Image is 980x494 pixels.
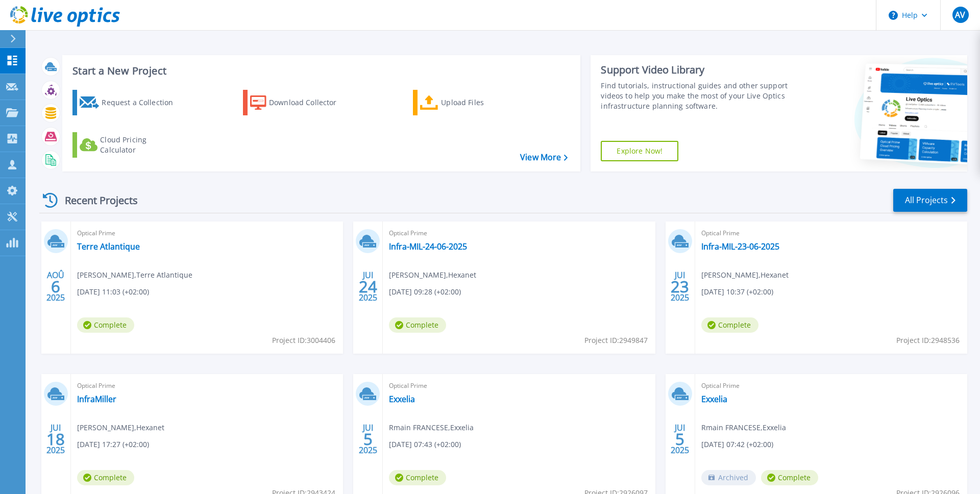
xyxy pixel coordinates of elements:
a: Download Collector [243,90,357,115]
span: Complete [701,317,758,333]
span: [DATE] 11:03 (+02:00) [77,286,149,298]
div: Find tutorials, instructional guides and other support videos to help you make the most of your L... [601,81,793,111]
a: Exxelia [389,394,415,404]
span: [PERSON_NAME] , Hexanet [701,269,789,281]
span: Project ID: 2948536 [896,335,960,346]
a: All Projects [893,189,967,212]
span: [PERSON_NAME] , Terre Atlantique [77,269,192,281]
div: Cloud Pricing Calculator [100,135,182,155]
a: Infra-MIL-23-06-2025 [701,241,779,252]
div: Recent Projects [39,188,152,213]
span: Optical Prime [77,228,337,239]
span: Optical Prime [389,380,649,391]
span: 23 [671,282,689,291]
span: Optical Prime [389,228,649,239]
span: [DATE] 17:27 (+02:00) [77,439,149,450]
span: Complete [389,470,446,485]
span: [DATE] 07:42 (+02:00) [701,439,773,450]
span: 5 [363,435,373,443]
div: Request a Collection [102,92,183,113]
span: [DATE] 07:43 (+02:00) [389,439,461,450]
a: Cloud Pricing Calculator [72,132,186,158]
div: JUI 2025 [46,421,65,458]
div: JUI 2025 [670,268,690,305]
span: Optical Prime [77,380,337,391]
span: [PERSON_NAME] , Hexanet [77,422,164,433]
span: Project ID: 2949847 [584,335,648,346]
a: InfraMiller [77,394,116,404]
span: Complete [389,317,446,333]
span: 24 [359,282,377,291]
span: Rmain FRANCESE , Exxelia [389,422,474,433]
span: 18 [46,435,65,443]
span: 6 [51,282,60,291]
div: JUI 2025 [358,421,378,458]
a: Request a Collection [72,90,186,115]
span: Complete [77,317,134,333]
span: 5 [675,435,684,443]
span: [DATE] 10:37 (+02:00) [701,286,773,298]
a: Terre Atlantique [77,241,140,252]
span: [PERSON_NAME] , Hexanet [389,269,476,281]
span: Optical Prime [701,228,961,239]
a: Exxelia [701,394,727,404]
a: Explore Now! [601,141,678,161]
div: Upload Files [441,92,523,113]
a: Upload Files [413,90,527,115]
span: Archived [701,470,756,485]
span: Project ID: 3004406 [272,335,335,346]
h3: Start a New Project [72,65,568,77]
span: [DATE] 09:28 (+02:00) [389,286,461,298]
div: JUI 2025 [358,268,378,305]
span: AV [955,11,965,19]
a: Infra-MIL-24-06-2025 [389,241,467,252]
span: Rmain FRANCESE , Exxelia [701,422,786,433]
div: Support Video Library [601,63,793,77]
span: Complete [761,470,818,485]
a: View More [520,153,568,162]
span: Optical Prime [701,380,961,391]
div: AOÛ 2025 [46,268,65,305]
div: JUI 2025 [670,421,690,458]
span: Complete [77,470,134,485]
div: Download Collector [269,92,351,113]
